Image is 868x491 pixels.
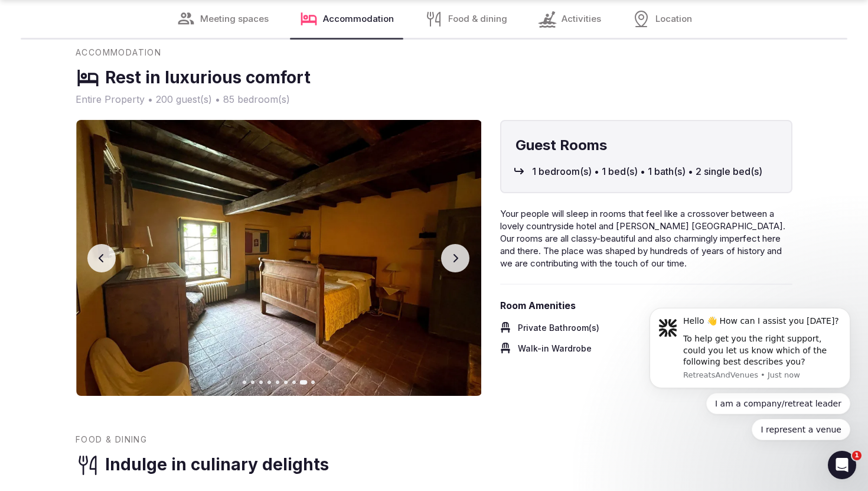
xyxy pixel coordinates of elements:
[518,322,599,334] span: Private Bathroom(s)
[655,13,692,25] span: Location
[532,165,762,178] span: 1 bedroom(s) • 1 bed(s) • 1 bath(s) • 2 single bed(s)
[276,381,279,384] button: Go to slide 5
[200,13,269,25] span: Meeting spaces
[518,343,592,355] span: Walk-in Wardrobe
[828,451,856,479] iframe: Intercom live chat
[76,47,161,58] span: Accommodation
[76,120,482,396] img: Gallery image 8
[105,66,311,89] h3: Rest in luxurious comfort
[500,208,785,269] span: Your people will sleep in rooms that feel like a crossover between a lovely countryside hotel and...
[500,299,792,312] span: Room Amenities
[251,381,254,384] button: Go to slide 2
[448,13,507,25] span: Food & dining
[562,13,601,25] span: Activities
[852,451,862,460] span: 1
[76,93,792,106] span: Entire Property • 200 guest(s) • 85 bedroom(s)
[515,135,777,155] h4: Guest Rooms
[299,381,307,385] button: Go to slide 8
[267,381,271,384] button: Go to slide 4
[105,453,329,476] h3: Indulge in culinary delights
[632,293,868,485] iframe: Intercom notifications message
[323,13,394,25] span: Accommodation
[311,381,315,384] button: Go to slide 9
[292,381,296,384] button: Go to slide 7
[243,381,246,384] button: Go to slide 1
[76,434,147,446] span: Food & dining
[259,381,263,384] button: Go to slide 3
[284,381,288,384] button: Go to slide 6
